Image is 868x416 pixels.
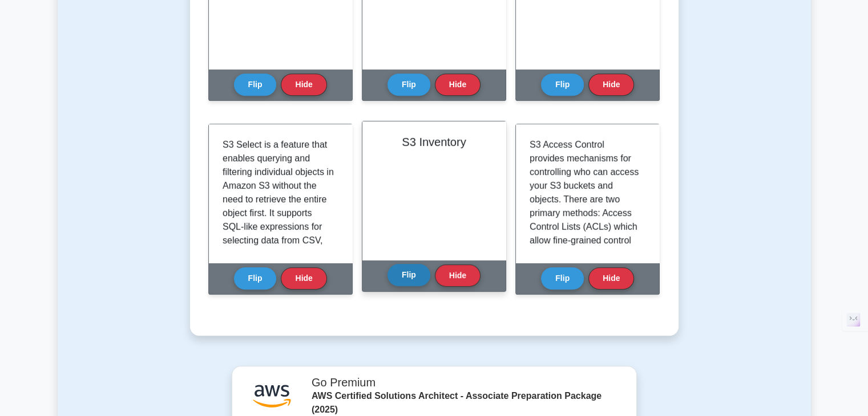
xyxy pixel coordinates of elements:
[223,138,334,398] p: S3 Select is a feature that enables querying and filtering individual objects in Amazon S3 withou...
[281,74,326,96] button: Hide
[234,74,277,96] button: Flip
[435,74,481,96] button: Hide
[541,74,584,96] button: Flip
[234,267,277,289] button: Flip
[435,264,481,287] button: Hide
[387,264,430,286] button: Flip
[588,74,634,96] button: Hide
[387,74,430,96] button: Flip
[541,267,584,289] button: Flip
[376,135,492,149] h2: S3 Inventory
[588,267,634,289] button: Hide
[281,267,326,289] button: Hide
